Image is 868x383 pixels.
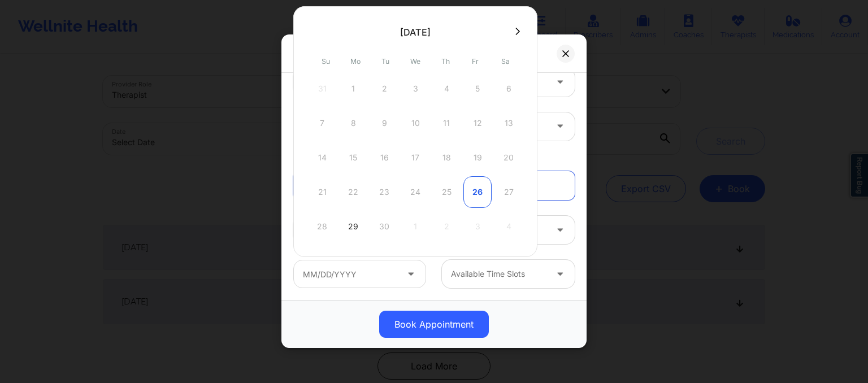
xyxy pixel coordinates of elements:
[339,211,367,242] div: Mon Sep 29 2025
[463,176,492,208] div: Fri Sep 26 2025
[293,260,426,288] input: MM/DD/YYYY
[410,57,420,66] abbr: Wednesday
[501,57,510,66] abbr: Saturday
[472,57,479,66] abbr: Friday
[381,57,389,66] abbr: Tuesday
[350,57,361,66] abbr: Monday
[400,27,431,38] div: [DATE]
[441,57,450,66] abbr: Thursday
[322,57,330,66] abbr: Sunday
[379,311,489,338] button: Book Appointment
[285,153,583,164] div: Appointment information:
